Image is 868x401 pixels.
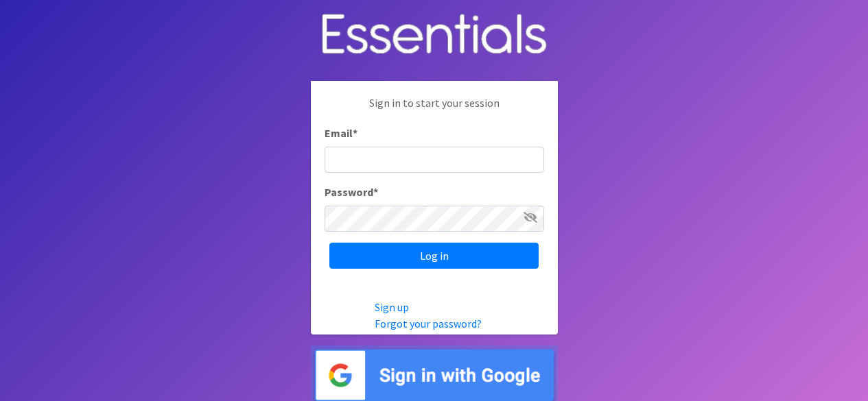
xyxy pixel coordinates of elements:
abbr: required [373,185,378,199]
a: Sign up [375,300,409,314]
p: Sign in to start your session [325,95,544,125]
abbr: required [353,126,357,140]
label: Email [325,125,357,141]
input: Log in [329,243,539,269]
label: Password [325,184,378,200]
a: Forgot your password? [375,317,482,330]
